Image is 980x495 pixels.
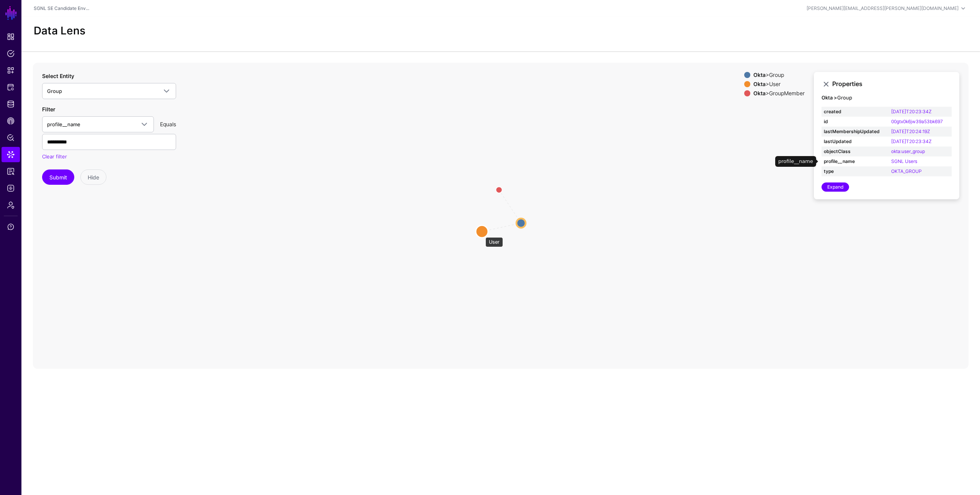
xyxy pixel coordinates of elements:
[157,120,179,128] div: Equals
[485,237,503,247] div: User
[47,121,80,127] span: profile__name
[753,72,766,78] strong: Okta
[891,138,931,144] a: [DATE]T20:23:34Z
[7,33,15,41] span: Dashboard
[822,95,952,101] h4: Group
[891,129,930,134] a: [DATE]T20:24:19Z
[891,119,943,124] a: 00gtx0k6jw39a53bk697
[2,29,20,44] a: Dashboard
[42,169,74,185] button: Submit
[2,130,20,145] a: Policy Lens
[34,24,85,37] h2: Data Lens
[807,5,959,12] div: [PERSON_NAME][EMAIL_ADDRESS][PERSON_NAME][DOMAIN_NAME]
[822,182,849,192] a: Expand
[7,83,15,91] span: Protected Systems
[824,158,881,165] strong: profile__name
[822,94,837,101] strong: Okta >
[752,81,806,87] div: > User
[2,197,20,213] a: Admin
[824,168,881,175] strong: type
[2,147,20,162] a: Data Lens
[824,148,881,155] strong: objectClass
[80,169,106,185] button: Hide
[2,96,20,112] a: Identity Data Fabric
[891,158,917,164] a: SGNL Users
[753,90,766,96] strong: Okta
[891,109,931,114] a: [DATE]T20:23:34Z
[2,46,20,61] a: Policies
[42,105,55,113] label: Filter
[2,181,20,196] a: Logs
[7,134,15,142] span: Policy Lens
[5,5,18,21] a: SGNL
[752,90,806,96] div: > GroupMember
[7,201,15,209] span: Admin
[7,50,15,57] span: Policies
[2,164,20,179] a: Access Reporting
[7,67,15,74] span: Snippets
[7,223,15,231] span: Support
[891,168,922,174] a: OKTA_GROUP
[42,72,74,80] label: Select Entity
[753,81,766,87] strong: Okta
[7,168,15,175] span: Access Reporting
[2,63,20,78] a: Snippets
[824,138,881,145] strong: lastUpdated
[752,72,806,78] div: > Group
[2,113,20,129] a: CAEP Hub
[891,148,925,154] a: okta:user_group
[824,108,881,115] strong: created
[47,88,62,94] span: Group
[7,100,15,108] span: Identity Data Fabric
[34,5,89,11] a: SGNL SE Candidate Env...
[42,153,67,160] a: Clear filter
[7,184,15,192] span: Logs
[824,118,881,125] strong: id
[832,80,952,88] h3: Properties
[7,117,15,125] span: CAEP Hub
[2,80,20,95] a: Protected Systems
[824,128,881,135] strong: lastMembershipUpdated
[775,156,816,167] div: profile__name
[7,151,15,158] span: Data Lens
